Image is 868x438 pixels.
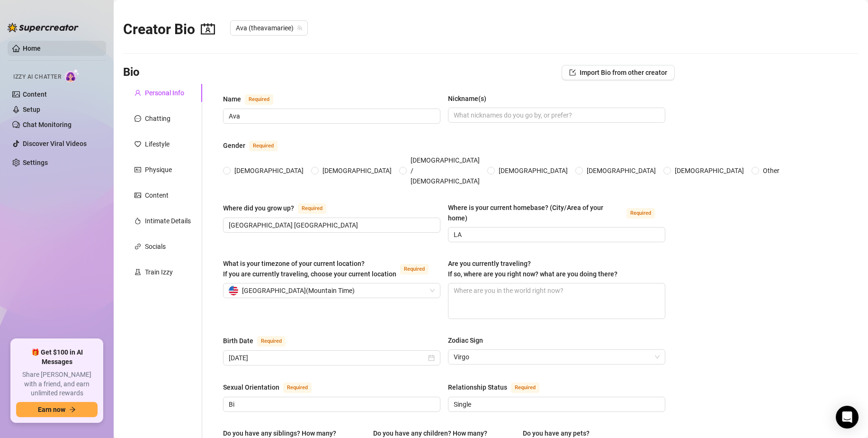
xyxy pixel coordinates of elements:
[23,159,48,166] a: Settings
[569,69,576,76] span: import
[229,111,433,121] input: Name
[495,165,572,176] span: [DEMOGRAPHIC_DATA]
[145,164,172,175] div: Physique
[454,350,660,364] span: Virgo
[319,165,395,176] span: [DEMOGRAPHIC_DATA]
[23,140,87,147] a: Discover Viral Videos
[407,155,483,186] span: [DEMOGRAPHIC_DATA] / [DEMOGRAPHIC_DATA]
[223,335,296,347] label: Birth Date
[145,113,170,124] div: Chatting
[223,93,284,105] label: Name
[134,141,141,147] span: heart
[283,383,312,393] span: Required
[223,202,337,214] label: Where did you grow up?
[297,25,303,31] span: team
[223,260,396,278] span: What is your timezone of your current location? If you are currently traveling, choose your curre...
[16,348,98,366] span: 🎁 Get $100 in AI Messages
[448,93,486,104] div: Nickname(s)
[236,21,302,35] span: Ava (theavamariee)
[249,141,277,151] span: Required
[223,382,279,392] div: Sexual Orientation
[65,69,80,82] img: AI Chatter
[298,203,326,214] span: Required
[134,218,141,224] span: fire
[626,208,655,219] span: Required
[23,121,72,128] a: Chat Monitoring
[671,165,748,176] span: [DEMOGRAPHIC_DATA]
[16,402,98,417] button: Earn nowarrow-right
[13,73,61,82] span: Izzy AI Chatter
[454,229,658,240] input: Where is your current homebase? (City/Area of your home)
[580,69,667,76] span: Import Bio from other creator
[145,190,169,201] div: Content
[223,140,245,151] div: Gender
[448,382,507,392] div: Relationship Status
[134,90,141,96] span: user
[400,264,429,274] span: Required
[223,203,294,213] div: Where did you grow up?
[448,202,623,223] div: Where is your current homebase? (City/Area of your home)
[257,336,286,347] span: Required
[123,20,215,38] h2: Creator Bio
[229,286,238,295] img: us
[229,220,433,230] input: Where did you grow up?
[145,216,191,226] div: Intimate Details
[145,241,166,252] div: Socials
[245,94,273,105] span: Required
[16,370,98,398] span: Share [PERSON_NAME] with a friend, and earn unlimited rewards
[23,45,41,52] a: Home
[448,335,483,346] div: Zodiac Sign
[223,140,288,151] label: Gender
[223,94,241,104] div: Name
[134,243,141,250] span: link
[145,139,170,149] div: Lifestyle
[836,406,859,429] div: Open Intercom Messenger
[242,283,355,298] span: [GEOGRAPHIC_DATA] ( Mountain Time )
[145,267,173,277] div: Train Izzy
[448,202,665,223] label: Where is your current homebase? (City/Area of your home)
[448,382,550,393] label: Relationship Status
[229,353,426,363] input: Birth Date
[123,65,140,80] h3: Bio
[448,335,490,346] label: Zodiac Sign
[583,165,660,176] span: [DEMOGRAPHIC_DATA]
[229,399,433,410] input: Sexual Orientation
[231,165,307,176] span: [DEMOGRAPHIC_DATA]
[38,406,65,413] span: Earn now
[134,166,141,173] span: idcard
[134,115,141,122] span: message
[23,106,40,113] a: Setup
[69,406,76,413] span: arrow-right
[134,269,141,275] span: experiment
[201,22,215,36] span: contacts
[454,399,658,410] input: Relationship Status
[454,110,658,120] input: Nickname(s)
[448,260,617,278] span: Are you currently traveling? If so, where are you right now? what are you doing there?
[145,88,184,98] div: Personal Info
[448,93,493,104] label: Nickname(s)
[562,65,675,80] button: Import Bio from other creator
[134,192,141,199] span: picture
[511,383,539,393] span: Required
[759,165,783,176] span: Other
[23,91,47,98] a: Content
[223,382,322,393] label: Sexual Orientation
[223,336,253,346] div: Birth Date
[8,23,79,32] img: logo-BBDzfeDw.svg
